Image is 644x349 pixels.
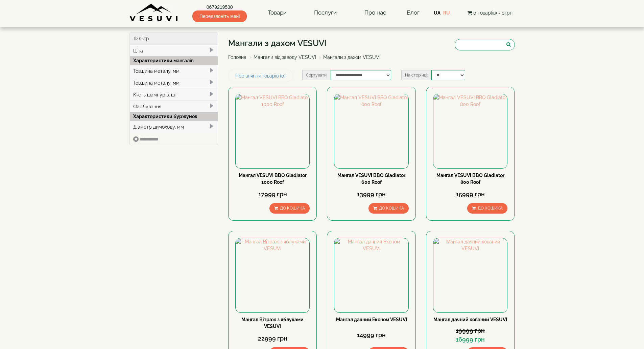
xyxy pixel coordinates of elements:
[254,54,316,60] a: Мангали від заводу VESUVI
[334,190,408,199] div: 13999 грн
[379,206,404,211] span: До кошика
[130,121,218,133] div: Діаметр димоходу, мм
[228,70,293,82] a: Порівняння товарів (0)
[130,89,218,101] div: К-сть шампурів, шт
[236,238,309,312] img: Мангал Вітраж з яблуками VESUVI
[433,317,507,322] a: Мангал дачний кований VESUVI
[433,94,507,168] img: Мангал VESUVI BBQ Gladiator 800 Roof
[130,112,218,121] div: Характеристики буржуйок
[368,203,409,214] button: До кошика
[433,190,507,199] div: 15999 грн
[434,10,440,16] a: UA
[307,5,343,21] a: Послуги
[130,32,218,45] div: Фільтр
[129,3,178,22] img: Завод VESUVI
[130,77,218,89] div: Товщина металу, мм
[235,190,310,199] div: 17999 грн
[228,39,385,48] h1: Мангали з дахом VESUVI
[130,65,218,77] div: Товщина металу, мм
[436,173,504,185] a: Мангал VESUVI BBQ Gladiator 800 Roof
[433,238,507,312] img: Мангал дачний кований VESUVI
[239,173,307,185] a: Мангал VESUVI BBQ Gladiator 1000 Roof
[241,317,304,329] a: Мангал Вітраж з яблуками VESUVI
[317,54,380,61] li: Мангали з дахом VESUVI
[467,203,507,214] button: До кошика
[407,9,420,16] a: Блог
[269,203,310,214] button: До кошика
[358,5,393,21] a: Про нас
[236,94,309,168] img: Мангал VESUVI BBQ Gladiator 1000 Roof
[192,4,247,10] a: 0679219530
[130,45,218,57] div: Ціна
[280,206,305,211] span: До кошика
[336,317,407,322] a: Мангал дачний Економ VESUVI
[235,334,310,343] div: 22999 грн
[478,206,503,211] span: До кошика
[337,173,405,185] a: Мангал VESUVI BBQ Gladiator 600 Roof
[473,10,512,16] span: 0 товар(ів) - 0грн
[130,101,218,112] div: Фарбування
[192,10,247,22] span: Передзвоніть мені
[433,326,507,335] div: 19999 грн
[261,5,293,21] a: Товари
[433,335,507,344] div: 16999 грн
[302,70,331,80] label: Сортувати:
[443,10,450,16] a: RU
[334,238,408,312] img: Мангал дачний Економ VESUVI
[334,331,408,340] div: 14999 грн
[334,94,408,168] img: Мангал VESUVI BBQ Gladiator 600 Roof
[228,54,246,60] a: Головна
[466,9,515,17] button: 0 товар(ів) - 0грн
[401,70,431,80] label: На сторінці:
[130,56,218,65] div: Характеристики мангалів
